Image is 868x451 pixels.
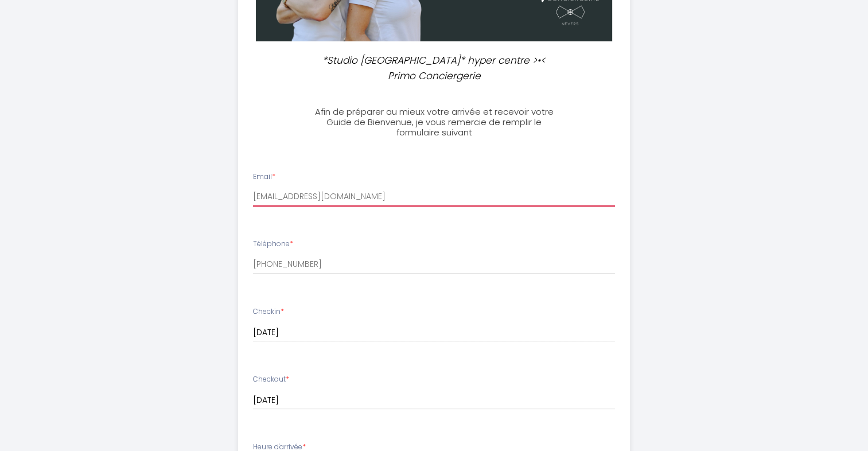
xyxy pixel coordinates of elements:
[253,172,275,182] label: Email
[306,107,562,138] h3: Afin de préparer au mieux votre arrivée et recevoir votre Guide de Bienvenue, je vous remercie de...
[253,306,284,317] label: Checkin
[253,239,293,250] label: Téléphone
[253,374,289,385] label: Checkout
[312,53,557,83] p: *Studio [GEOGRAPHIC_DATA]* hyper centre >•< Primo Conciergerie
